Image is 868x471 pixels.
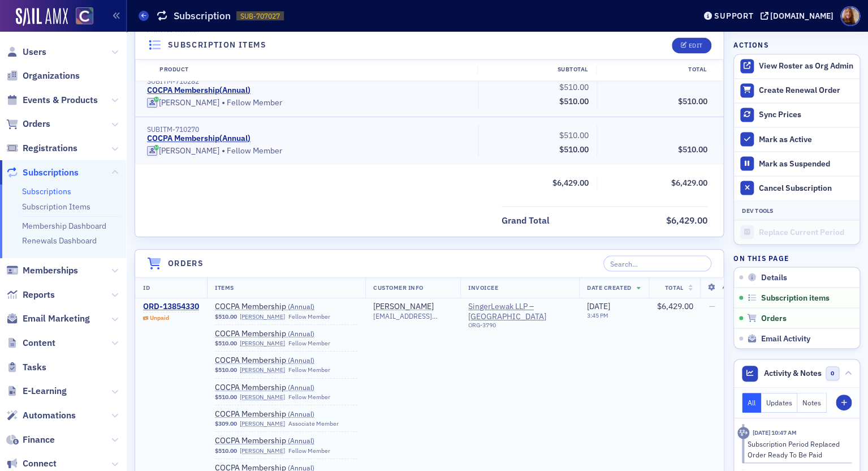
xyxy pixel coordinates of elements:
[152,66,477,75] div: Product
[678,144,707,155] span: $510.00
[797,393,827,413] button: Notes
[6,46,46,58] a: Users
[159,146,219,156] div: [PERSON_NAME]
[23,409,76,422] span: Automations
[826,366,840,380] span: 0
[168,257,204,269] h4: Orders
[215,366,237,373] span: $510.00
[68,7,93,27] a: View Homepage
[23,46,46,58] span: Users
[6,94,98,106] a: Events & Products
[288,312,330,320] div: Fellow Member
[502,214,550,228] div: Grand Total
[147,145,470,157] div: Fellow Member
[373,301,434,311] div: [PERSON_NAME]
[147,98,219,108] a: [PERSON_NAME]
[587,301,610,311] span: [DATE]
[240,339,285,346] a: [PERSON_NAME]
[240,312,285,320] a: [PERSON_NAME]
[143,283,150,291] span: ID
[665,283,684,291] span: Total
[759,134,854,144] div: Mark as Active
[240,366,285,373] a: [PERSON_NAME]
[6,434,55,446] a: Finance
[215,382,357,392] a: COCPA Membership (Annual)
[288,382,314,391] span: ( Annual )
[6,385,67,397] a: E-Learning
[559,130,589,140] span: $510.00
[734,54,860,78] button: View Roster as Org Admin
[288,301,314,310] span: ( Annual )
[215,409,357,419] span: COCPA Membership
[373,311,452,320] span: [EMAIL_ADDRESS][DOMAIN_NAME]
[288,355,314,364] span: ( Annual )
[468,321,571,332] div: ORG-3790
[6,409,76,422] a: Automations
[752,429,796,436] time: 6/26/2025 10:47 AM
[288,393,330,400] div: Fellow Member
[215,283,234,291] span: Items
[240,11,280,21] span: SUB-707027
[215,382,357,392] span: COCPA Membership
[215,312,237,320] span: $510.00
[23,264,78,277] span: Memberships
[6,70,80,82] a: Organizations
[174,9,231,23] h1: Subscription
[760,12,837,20] button: [DOMAIN_NAME]
[6,118,50,130] a: Orders
[215,301,357,311] span: COCPA Membership
[688,42,702,49] div: Edit
[759,61,853,71] button: View Roster as Org Admin
[240,447,285,454] a: [PERSON_NAME]
[6,264,78,277] a: Memberships
[468,301,571,321] a: SingerLewak LLP – [GEOGRAPHIC_DATA]
[23,70,80,82] span: Organizations
[288,339,330,346] div: Fellow Member
[22,202,90,212] a: Subscription Items
[742,206,773,214] span: Dev Tools
[761,333,810,344] span: Email Activity
[288,409,314,418] span: ( Annual )
[22,221,106,231] a: Membership Dashboard
[215,301,357,311] a: COCPA Membership (Annual)
[672,37,711,53] button: Edit
[147,77,470,85] div: SUBITM-710282
[666,215,707,226] span: $6,429.00
[147,85,251,96] a: COCPA Membership(Annual)
[587,311,608,319] time: 3:45 PM
[6,457,57,470] a: Connect
[23,385,67,397] span: E-Learning
[733,252,860,263] h4: On this page
[23,94,98,106] span: Events & Products
[22,186,71,196] a: Subscriptions
[215,328,357,339] span: COCPA Membership
[22,236,97,246] a: Renewals Dashboard
[16,8,68,26] img: SailAMX
[215,435,357,446] a: COCPA Membership (Annual)
[840,6,860,26] span: Profile
[502,214,554,228] span: Grand Total
[23,142,77,155] span: Registrations
[215,339,237,346] span: $510.00
[215,393,237,400] span: $510.00
[288,435,314,444] span: ( Annual )
[147,97,470,109] div: Fellow Member
[240,393,285,400] a: [PERSON_NAME]
[748,439,844,460] div: Subscription Period Replaced Order Ready To Be Paid
[143,301,199,311] a: ORD-13854330
[288,328,314,337] span: ( Annual )
[734,175,860,200] button: Cancel Subscription
[6,142,77,155] a: Registrations
[147,134,251,144] a: COCPA Membership(Annual)
[587,283,631,291] span: Date Created
[23,361,46,374] span: Tasks
[761,393,798,413] button: Updates
[6,289,55,301] a: Reports
[761,272,787,282] span: Details
[678,96,707,106] span: $510.00
[23,118,50,130] span: Orders
[23,166,79,179] span: Subscriptions
[215,409,357,419] a: COCPA Membership (Annual)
